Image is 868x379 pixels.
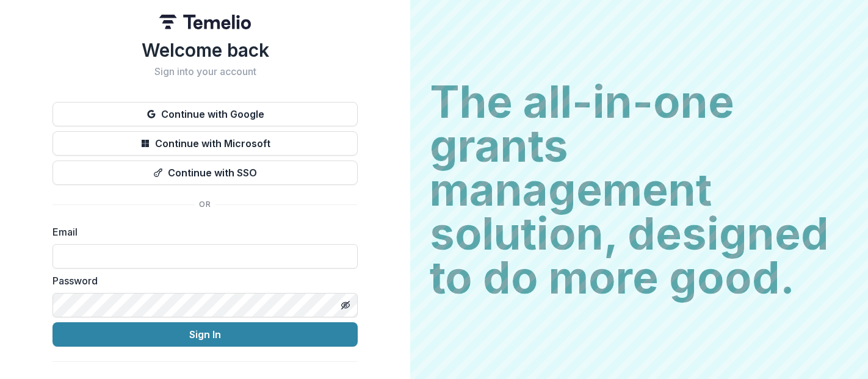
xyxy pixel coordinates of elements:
[52,322,358,347] button: Sign In
[52,225,350,239] label: Email
[52,66,358,78] h2: Sign into your account
[52,273,350,288] label: Password
[52,131,358,156] button: Continue with Microsoft
[52,161,358,185] button: Continue with SSO
[52,39,358,61] h1: Welcome back
[336,295,355,315] button: Toggle password visibility
[159,15,251,29] img: Temelio
[52,102,358,126] button: Continue with Google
